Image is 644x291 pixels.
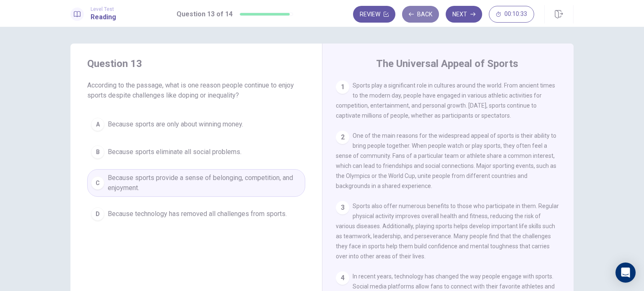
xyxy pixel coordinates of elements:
[336,131,349,144] div: 2
[87,169,305,197] button: CBecause sports provide a sense of belonging, competition, and enjoyment.
[177,9,233,19] h1: Question 13 of 14
[336,271,349,285] div: 4
[336,132,556,189] span: One of the main reasons for the widespread appeal of sports is their ability to bring people toge...
[87,80,305,100] span: According to the passage, what is one reason people continue to enjoy sports despite challenges l...
[108,119,243,129] span: Because sports are only about winning money.
[402,6,439,23] button: Back
[504,11,527,18] span: 00:10:33
[108,209,287,219] span: Because technology has removed all challenges from sports.
[446,6,482,23] button: Next
[489,6,534,23] button: 00:10:33
[336,80,349,94] div: 1
[353,6,395,23] button: Review
[336,203,559,260] span: Sports also offer numerous benefits to those who participate in them. Regular physical activity i...
[91,6,116,12] span: Level Test
[376,57,518,70] h4: The Universal Appeal of Sports
[108,147,241,157] span: Because sports eliminate all social problems.
[87,114,305,135] button: ABecause sports are only about winning money.
[91,12,116,22] h1: Reading
[87,57,305,70] h4: Question 13
[615,263,636,283] div: Open Intercom Messenger
[91,145,104,159] div: B
[108,173,301,193] span: Because sports provide a sense of belonging, competition, and enjoyment.
[91,118,104,131] div: A
[336,82,555,119] span: Sports play a significant role in cultures around the world. From ancient times to the modern day...
[87,203,305,224] button: DBecause technology has removed all challenges from sports.
[87,142,305,162] button: BBecause sports eliminate all social problems.
[91,207,104,221] div: D
[91,176,104,190] div: C
[336,201,349,214] div: 3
